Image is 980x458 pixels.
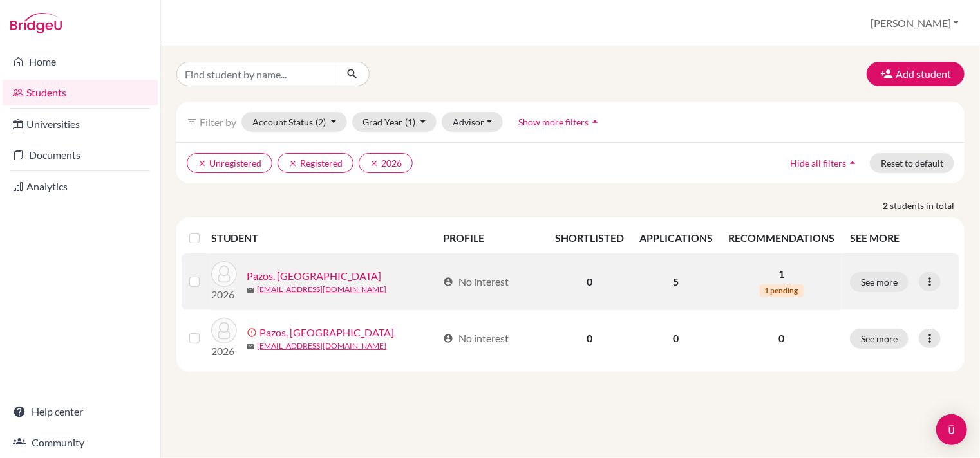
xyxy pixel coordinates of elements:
a: [EMAIL_ADDRESS][DOMAIN_NAME] [258,284,387,295]
strong: 2 [883,199,890,212]
a: Community [3,430,158,455]
span: students in total [890,199,965,212]
button: Reset to default [870,153,954,173]
button: See more [850,272,909,292]
p: 1 [728,266,834,282]
div: No interest [443,331,509,346]
p: 2026 [211,287,237,302]
span: (2) [316,116,326,127]
div: No interest [443,274,509,289]
td: 0 [547,253,632,310]
img: Pazos, Camila [211,318,237,343]
span: 1 pending [760,284,804,297]
button: Show more filtersarrow_drop_up [508,112,613,132]
th: SEE MORE [842,223,959,253]
button: clear2026 [359,153,413,173]
a: Universities [3,111,158,137]
button: Advisor [442,112,503,132]
img: Pazos, Camila [211,261,237,287]
a: Analytics [3,174,158,199]
button: See more [850,329,909,349]
a: Students [3,80,158,105]
i: arrow_drop_up [589,115,602,128]
a: Home [3,49,158,75]
span: error_outline [247,327,260,338]
th: APPLICATIONS [632,223,721,253]
p: 0 [728,331,834,346]
a: [EMAIL_ADDRESS][DOMAIN_NAME] [258,340,387,352]
td: 0 [632,310,721,367]
input: Find student by name... [176,62,336,86]
button: clearRegistered [278,153,353,173]
img: Bridge-U [10,13,62,33]
button: Account Status(2) [241,112,347,132]
button: Grad Year(1) [352,112,437,132]
th: SHORTLISTED [547,223,632,253]
button: clearUnregistered [187,153,272,173]
i: clear [370,159,379,168]
th: PROFILE [435,223,547,253]
a: Documents [3,142,158,168]
i: clear [288,159,297,168]
a: Pazos, [GEOGRAPHIC_DATA] [247,268,382,284]
i: clear [198,159,207,168]
th: RECOMMENDATIONS [721,223,842,253]
span: Filter by [200,116,236,128]
button: Add student [867,62,965,86]
td: 5 [632,253,721,310]
span: Hide all filters [790,158,846,169]
span: (1) [406,116,416,127]
span: mail [247,286,255,294]
a: Pazos, [GEOGRAPHIC_DATA] [260,325,395,340]
i: arrow_drop_up [846,156,859,169]
button: [PERSON_NAME] [865,11,965,35]
a: Help center [3,399,158,425]
div: Open Intercom Messenger [936,414,967,445]
span: mail [247,343,255,351]
p: 2026 [211,343,237,359]
span: Show more filters [519,116,589,127]
td: 0 [547,310,632,367]
i: filter_list [187,116,197,127]
th: STUDENT [211,223,436,253]
span: account_circle [443,333,453,343]
span: account_circle [443,277,453,287]
button: Hide all filtersarrow_drop_up [779,153,870,173]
